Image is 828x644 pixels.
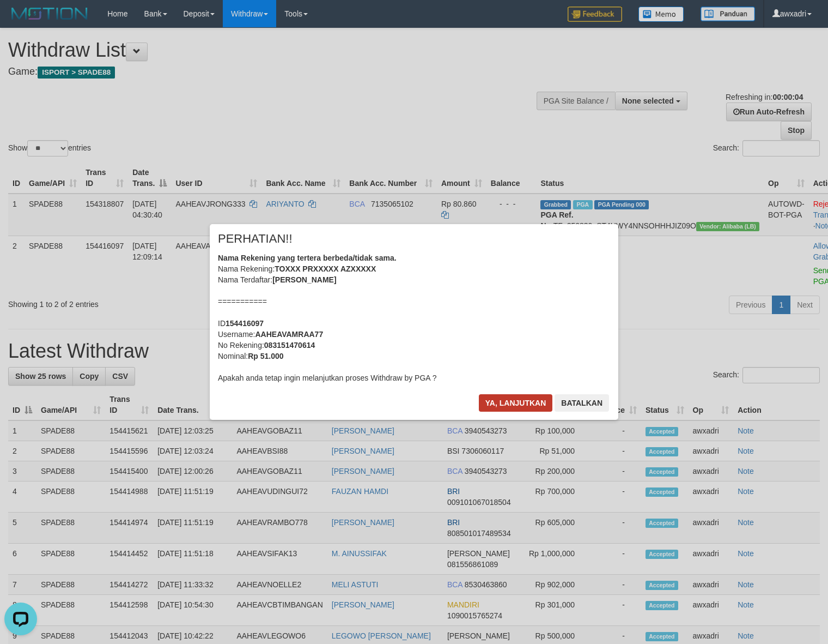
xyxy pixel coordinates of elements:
button: Batalkan [555,394,609,412]
button: Open LiveChat chat widget [4,4,37,37]
b: Nama Rekening yang tertera berbeda/tidak sama. [218,254,397,262]
b: AAHEAVAMRAA77 [255,330,323,339]
div: Nama Rekening: Nama Terdaftar: =========== ID Username: No Rekening: Nominal: Apakah anda tetap i... [218,252,610,383]
b: Rp 51.000 [248,352,283,360]
b: 083151470614 [264,341,315,350]
button: Ya, lanjutkan [479,394,553,412]
b: 154416097 [226,319,264,328]
b: [PERSON_NAME] [272,275,336,284]
b: TOXXX PRXXXXX AZXXXXX [275,264,376,273]
span: PERHATIAN!! [218,233,293,244]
